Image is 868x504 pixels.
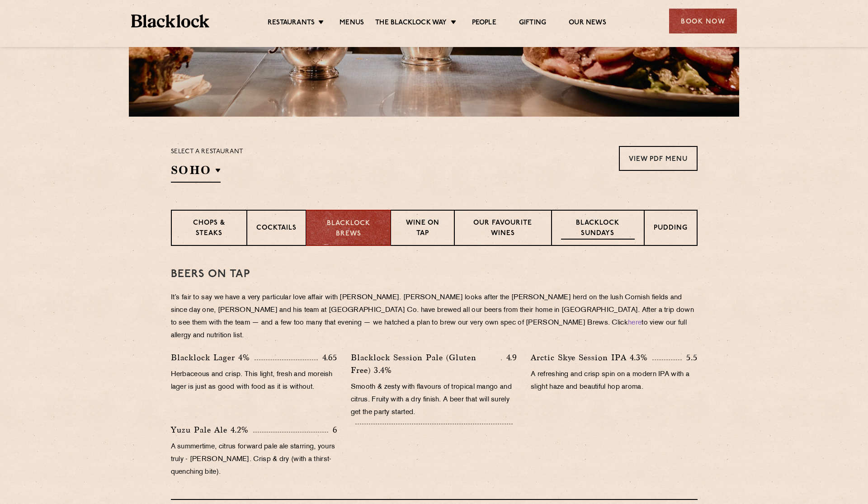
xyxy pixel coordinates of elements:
div: Book Now [669,9,737,33]
p: A summertime, citrus forward pale ale starring, yours truly - [PERSON_NAME]. Crisp & dry (with a ... [171,441,337,479]
p: Blacklock Lager 4% [171,351,255,364]
a: Menus [340,19,364,28]
p: A refreshing and crisp spin on a modern IPA with a slight haze and beautiful hop aroma. [531,368,697,394]
p: Cocktails [256,223,297,235]
h3: Beers on tap [171,268,698,280]
p: Our favourite wines [464,218,542,240]
p: Wine on Tap [400,218,444,240]
p: Blacklock Sundays [561,218,634,240]
p: 6 [328,424,337,436]
a: The Blacklock Way [375,19,447,28]
p: Chops & Steaks [181,218,237,240]
a: Gifting [519,19,546,28]
p: Herbaceous and crisp. This light, fresh and moreish lager is just as good with food as it is with... [171,368,337,394]
a: People [472,19,496,28]
img: BL_Textured_Logo-footer-cropped.svg [131,14,209,28]
a: Restaurants [268,19,315,28]
p: Yuzu Pale Ale 4.2% [171,424,253,436]
p: Pudding [654,223,688,235]
p: Smooth & zesty with flavours of tropical mango and citrus. Fruity with a dry finish. A beer that ... [351,381,517,419]
h2: SOHO [171,162,221,183]
p: Select a restaurant [171,146,244,158]
p: Arctic Skye Session IPA 4.3% [531,351,652,364]
a: Our News [569,19,606,28]
a: here [628,320,642,326]
a: View PDF Menu [619,146,698,171]
p: Blacklock Session Pale (Gluten Free) 3.4% [351,351,501,377]
p: 5.5 [682,352,698,363]
p: It’s fair to say we have a very particular love affair with [PERSON_NAME]. [PERSON_NAME] looks af... [171,292,698,342]
p: 4.9 [502,352,518,363]
p: Blacklock Brews [316,219,382,239]
p: 4.65 [318,352,337,363]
